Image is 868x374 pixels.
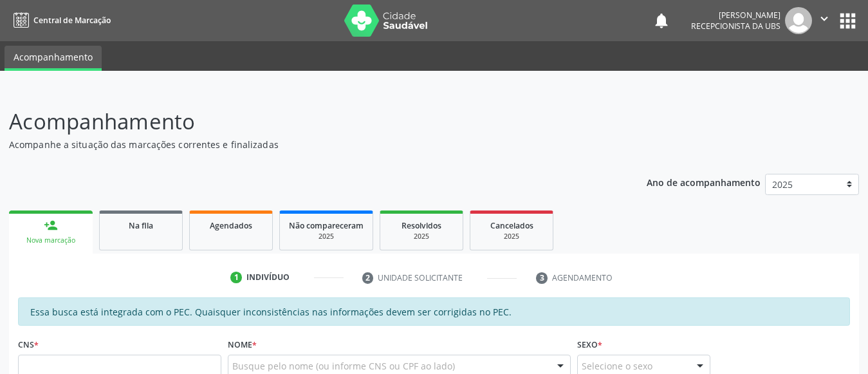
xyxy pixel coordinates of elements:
img: img [785,7,812,34]
p: Acompanhamento [9,106,604,138]
button: apps [836,10,859,32]
div: 2025 [289,232,364,241]
a: Acompanhamento [5,46,102,71]
div: person_add [44,218,58,232]
div: [PERSON_NAME] [691,10,780,21]
span: Resolvidos [402,220,441,231]
div: Essa busca está integrada com o PEC. Quaisquer inconsistências nas informações devem ser corrigid... [18,297,850,326]
span: Cancelados [490,220,533,231]
div: 1 [230,272,242,283]
p: Acompanhe a situação das marcações correntes e finalizadas [9,138,604,151]
p: Ano de acompanhamento [647,174,761,190]
button: notifications [652,12,670,30]
a: Central de Marcação [9,10,111,31]
button:  [812,7,836,34]
label: Sexo [577,335,602,355]
div: 2025 [389,232,454,241]
span: Agendados [210,220,252,231]
div: Nova marcação [18,236,84,245]
span: Selecione o sexo [582,359,652,373]
div: 2025 [479,232,544,241]
label: Nome [228,335,257,355]
div: Indivíduo [246,272,290,283]
span: Recepcionista da UBS [691,21,780,32]
span: Busque pelo nome (ou informe CNS ou CPF ao lado) [232,359,455,373]
span: Não compareceram [289,220,364,231]
i:  [817,12,831,26]
span: Na fila [129,220,153,231]
span: Central de Marcação [33,15,111,26]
